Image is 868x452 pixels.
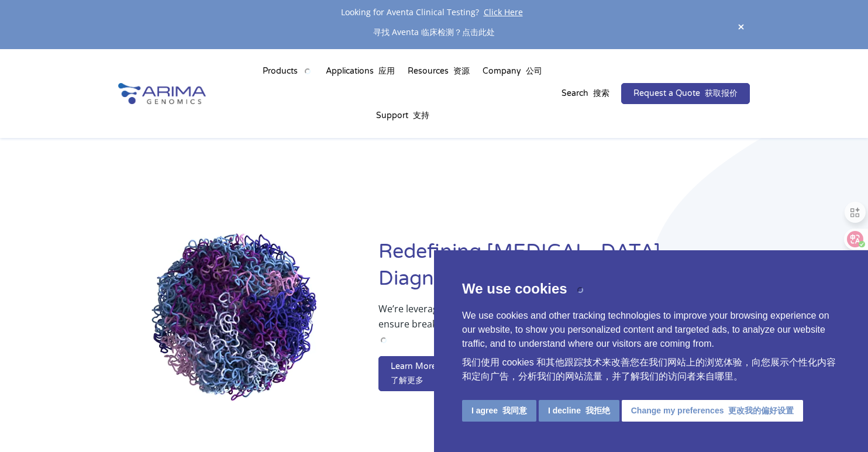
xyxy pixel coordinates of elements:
[378,356,453,391] a: Learn More 了解更多
[479,6,528,18] a: Click Here
[462,309,840,388] p: We use cookies and other tracking technologies to improve your browsing experience on our website...
[378,239,750,301] h1: Redefining [MEDICAL_DATA] Diagnostics
[728,406,794,415] font: 更改我的偏好设置
[118,5,750,44] div: Looking for Aventa Clinical Testing?
[539,400,619,422] button: I decline 我拒绝
[391,375,423,385] font: 了解更多
[621,83,750,104] a: Request a Quote 获取报价
[562,86,609,101] p: Search
[373,26,495,37] font: 寻找 Aventa 临床检测？点击此处
[593,88,609,98] font: 搜索
[462,357,836,381] font: 我们使用 cookies 和其他跟踪技术来改善您在我们网站上的浏览体验，向您展示个性化内容和定向广告，分析我们的网站流量，并了解我们的访问者来自哪里。
[622,400,804,422] button: Change my preferences 更改我的偏好设置
[502,406,527,415] font: 我同意
[585,406,610,415] font: 我拒绝
[462,400,536,422] button: I agree 我同意
[705,88,738,98] font: 获取报价
[118,83,206,105] img: Arima-Genomics-logo
[378,301,703,356] p: We’re leveraging whole-genome sequence and structure information to ensure breakthrough therapies...
[462,278,840,299] p: We use cookies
